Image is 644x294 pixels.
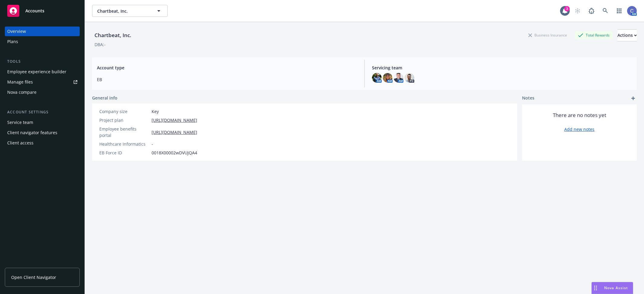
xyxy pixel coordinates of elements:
span: Nova Assist [604,285,628,290]
div: Healthcare Informatics [99,141,149,147]
span: Servicing team [372,65,632,71]
div: Total Rewards [575,31,613,39]
div: Plans [7,37,18,46]
a: Nova compare [5,87,80,97]
a: Service team [5,118,80,127]
span: EB [97,76,357,83]
img: photo [372,73,382,83]
button: Nova Assist [591,282,633,294]
a: Plans [5,37,80,46]
div: Overview [7,27,26,36]
img: photo [405,73,414,83]
div: Service team [7,118,33,127]
span: 0018X00002wDVUJQA4 [152,150,197,156]
a: Overview [5,27,80,36]
a: [URL][DOMAIN_NAME] [152,117,197,123]
button: Actions [617,29,637,41]
span: General info [92,95,117,101]
img: photo [394,73,403,83]
a: Start snowing [572,5,584,17]
div: Business Insurance [525,31,570,39]
a: Switch app [613,5,625,17]
a: Report a Bug [585,5,598,17]
div: Chartbeat, Inc. [92,31,134,39]
div: Account settings [5,109,80,115]
span: There are no notes yet [553,112,606,119]
div: Client navigator features [7,128,57,138]
div: EB Force ID [99,150,149,156]
div: Company size [99,108,149,115]
div: DBA: - [95,41,106,48]
span: Key [152,108,159,115]
div: Tools [5,58,80,65]
a: Search [599,5,611,17]
a: [URL][DOMAIN_NAME] [152,129,197,135]
button: Chartbeat, Inc. [92,5,168,17]
div: Drag to move [592,282,599,294]
span: - [152,141,153,147]
a: Client access [5,138,80,148]
img: photo [383,73,392,83]
div: Nova compare [7,87,37,97]
span: Chartbeat, Inc. [97,8,149,14]
div: Client access [7,138,34,148]
div: Employee benefits portal [99,126,149,138]
a: Add new notes [564,126,594,132]
div: Actions [617,30,637,41]
span: Notes [522,95,534,102]
a: Accounts [5,2,80,19]
div: Project plan [99,117,149,123]
a: Manage files [5,77,80,87]
div: Manage files [7,77,33,87]
span: Open Client Navigator [11,274,56,280]
a: Client navigator features [5,128,80,138]
div: Employee experience builder [7,67,66,77]
a: Employee experience builder [5,67,80,77]
a: add [630,95,637,102]
span: Accounts [25,8,44,13]
div: 3 [564,6,570,11]
img: photo [627,6,637,16]
span: Account type [97,65,357,71]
